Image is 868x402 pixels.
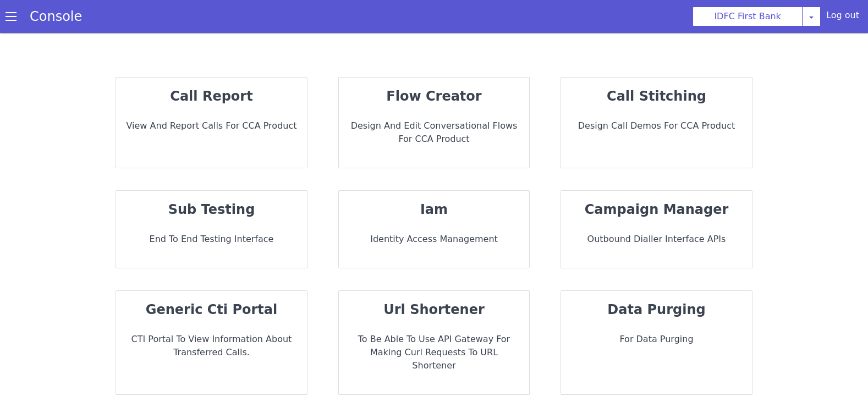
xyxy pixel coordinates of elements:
p: Design call demos for CCA Product [570,119,743,133]
strong: url shortener [383,302,485,317]
strong: generic cti portal [146,302,277,317]
strong: campaign manager [585,202,729,217]
p: Outbound dialler interface APIs [570,233,743,246]
strong: call stitching [607,89,706,104]
p: For data purging [570,333,743,346]
div: Log out [826,9,859,26]
strong: sub testing [168,202,255,217]
p: To be able to use API Gateway for making curl requests to URL Shortener [348,333,521,372]
p: End to End Testing Interface [125,233,298,246]
p: Design and Edit Conversational flows for CCA Product [348,119,521,146]
a: Console [17,9,95,24]
strong: iam [420,202,448,217]
p: Identity Access Management [348,233,521,246]
p: CTI portal to view information about transferred Calls. [125,333,298,359]
strong: flow creator [386,89,481,104]
button: IDFC First Bank [693,7,803,26]
strong: data purging [607,302,705,317]
strong: call report [170,89,252,104]
p: View and report calls for CCA Product [125,119,298,133]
